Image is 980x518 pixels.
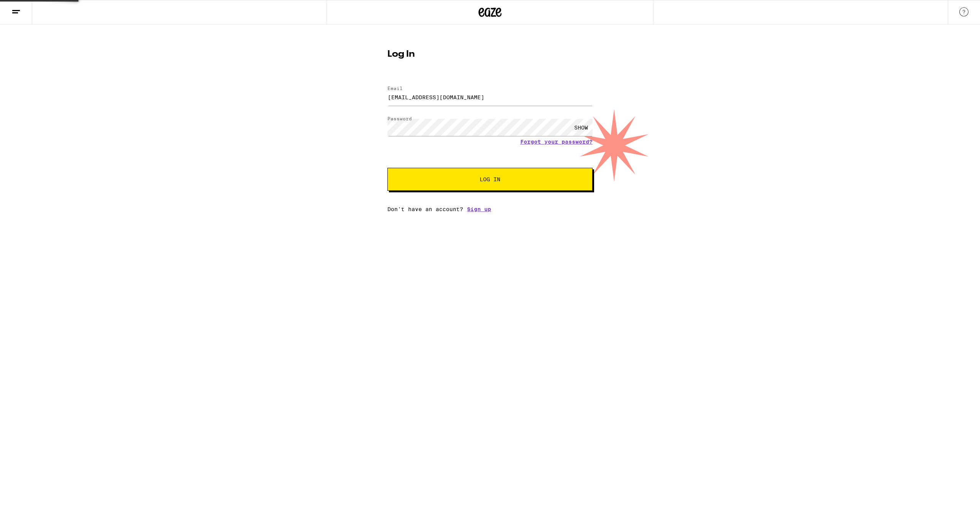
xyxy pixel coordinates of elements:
[467,206,491,212] a: Sign up
[387,86,403,91] label: Email
[387,50,593,59] h1: Log In
[520,139,593,145] a: Forgot your password?
[480,177,500,182] span: Log In
[387,89,593,106] input: Email
[387,168,593,191] button: Log In
[5,5,55,11] span: Hi. Need any help?
[387,116,412,121] label: Password
[387,206,593,212] div: Don't have an account?
[570,119,593,136] div: SHOW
